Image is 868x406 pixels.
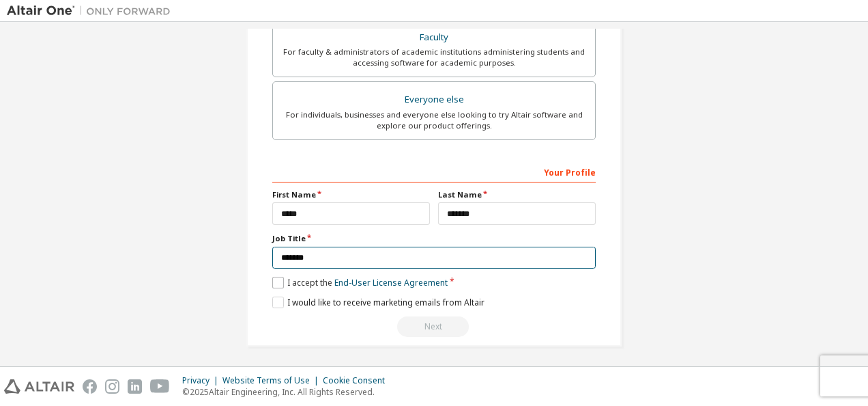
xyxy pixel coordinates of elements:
[182,375,222,386] div: Privacy
[128,379,142,394] img: linkedin.svg
[281,46,587,68] div: For faculty & administrators of academic institutions administering students and accessing softwa...
[272,316,596,337] div: Read and acccept EULA to continue
[272,233,596,244] label: Job Title
[182,386,393,398] p: © 2025 Altair Engineering, Inc. All Rights Reserved.
[272,161,596,182] div: Your Profile
[272,189,430,200] label: First Name
[334,277,448,288] a: End-User License Agreement
[438,189,596,200] label: Last Name
[281,90,587,109] div: Everyone else
[4,379,74,394] img: altair_logo.svg
[105,379,119,394] img: instagram.svg
[83,379,97,394] img: facebook.svg
[323,375,393,386] div: Cookie Consent
[272,277,448,288] label: I accept the
[7,4,177,18] img: Altair One
[222,375,323,386] div: Website Terms of Use
[281,28,587,47] div: Faculty
[150,379,170,394] img: youtube.svg
[281,109,587,131] div: For individuals, businesses and everyone else looking to try Altair software and explore our prod...
[272,297,484,308] label: I would like to receive marketing emails from Altair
